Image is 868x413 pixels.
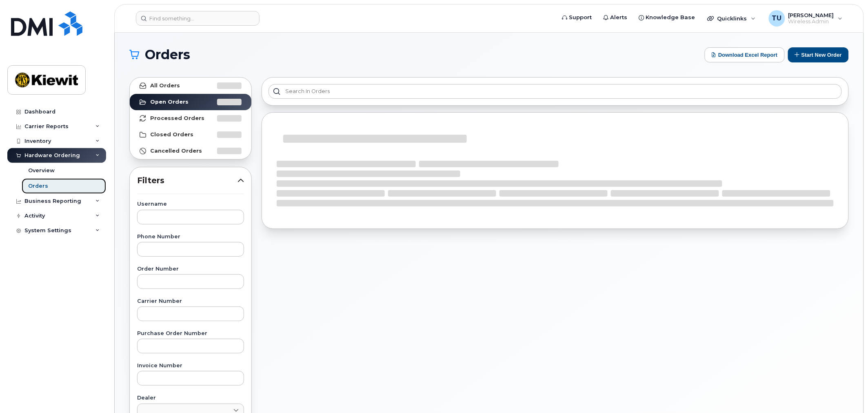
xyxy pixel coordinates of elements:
span: Filters [137,175,238,187]
a: All Orders [130,78,251,94]
button: Start New Order [788,47,849,62]
a: Open Orders [130,94,251,110]
a: Closed Orders [130,127,251,143]
label: Purchase Order Number [137,331,244,336]
label: Dealer [137,395,244,401]
label: Username [137,202,244,207]
span: Orders [145,49,190,61]
label: Carrier Number [137,299,244,304]
label: Phone Number [137,234,244,240]
input: Search in orders [269,84,842,99]
a: Cancelled Orders [130,143,251,159]
label: Order Number [137,266,244,272]
iframe: Messenger Launcher [832,377,862,407]
button: Download Excel Report [705,47,785,62]
label: Invoice Number [137,363,244,369]
strong: Processed Orders [150,115,204,122]
a: Processed Orders [130,110,251,127]
strong: All Orders [150,82,180,89]
strong: Closed Orders [150,131,193,138]
strong: Open Orders [150,99,189,105]
strong: Cancelled Orders [150,148,202,154]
